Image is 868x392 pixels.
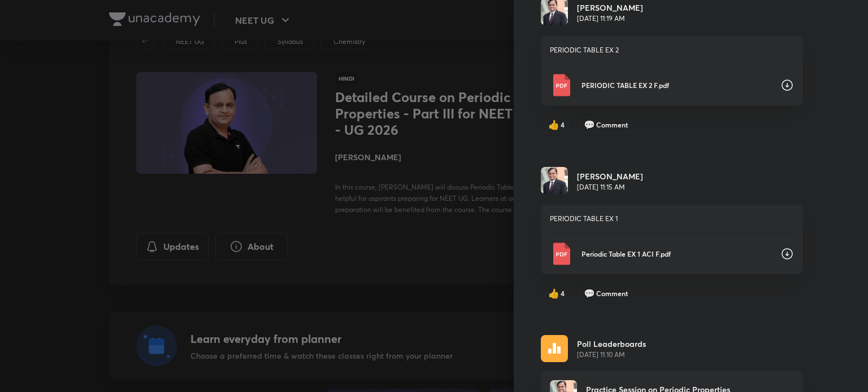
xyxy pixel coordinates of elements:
span: 4 [561,120,565,130]
img: rescheduled [541,335,568,362]
span: like [548,120,559,130]
span: like [548,288,559,298]
h6: [PERSON_NAME] [577,170,643,182]
img: Avatar [541,167,568,194]
span: comment [584,120,595,130]
span: 4 [561,288,565,298]
span: Comment [596,288,628,298]
p: Periodic Table EX 1 ACI F.pdf [581,249,771,259]
img: Pdf [550,243,572,265]
p: PERIODIC TABLE EX 2 F.pdf [581,80,771,90]
p: PERIODIC TABLE EX 1 [550,214,794,224]
img: Pdf [550,74,572,96]
p: [DATE] 11:15 AM [577,182,643,192]
span: comment [584,288,595,298]
span: Comment [596,120,628,130]
p: Poll Leaderboards [577,338,646,350]
p: PERIODIC TABLE EX 2 [550,45,794,55]
span: [DATE] 11:10 AM [577,350,646,360]
h6: [PERSON_NAME] [577,2,643,14]
p: [DATE] 11:19 AM [577,14,643,24]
